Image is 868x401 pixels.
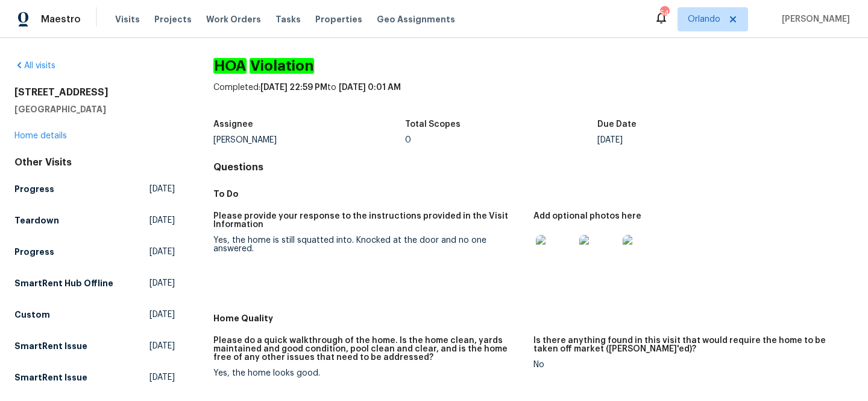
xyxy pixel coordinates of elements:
h5: Teardown [14,214,59,226]
em: HOA [213,58,247,74]
a: Custom[DATE] [14,304,175,326]
em: Violation [250,58,314,74]
span: [DATE] 22:59 PM [260,83,327,92]
h5: Custom [14,309,50,321]
h5: Progress [14,246,54,258]
a: All visits [14,62,55,70]
span: Tasks [275,15,301,24]
div: Other Visits [14,156,175,168]
span: [DATE] [149,340,175,352]
h5: Home Quality [213,312,854,324]
span: [DATE] 0:01 AM [339,83,401,92]
span: [DATE] [149,371,175,383]
h5: Add optional photos here [533,212,641,220]
div: Yes, the home is still squatted into. Knocked at the door and no one answered. [213,236,524,253]
div: [DATE] [597,136,790,144]
span: Maestro [41,13,81,25]
h5: SmartRent Issue [14,371,87,383]
div: 54 [660,7,668,19]
span: [DATE] [149,277,175,289]
a: SmartRent Hub Offline[DATE] [14,272,175,294]
h5: Is there anything found in this visit that would require the home to be taken off market ([PERSON... [533,336,844,353]
a: SmartRent Issue[DATE] [14,367,175,388]
div: No [533,361,844,369]
span: Projects [154,13,192,25]
a: Home details [14,132,67,140]
div: Yes, the home looks good. [213,369,524,377]
h5: Total Scopes [405,120,461,129]
h5: SmartRent Issue [14,340,87,352]
span: Properties [315,13,362,25]
span: Orlando [688,13,720,25]
h5: To Do [213,188,854,200]
span: [DATE] [149,309,175,321]
span: [DATE] [149,246,175,258]
h5: Please do a quick walkthrough of the home. Is the home clean, yards maintained and good condition... [213,336,524,362]
span: [PERSON_NAME] [777,13,850,25]
div: [PERSON_NAME] [213,136,406,144]
h5: Assignee [213,120,253,129]
a: Progress[DATE] [14,241,175,263]
h4: Questions [213,161,854,173]
h5: [GEOGRAPHIC_DATA] [14,103,175,115]
h5: Progress [14,183,54,195]
span: Geo Assignments [377,13,455,25]
h2: [STREET_ADDRESS] [14,86,175,98]
span: Visits [115,13,140,25]
h5: Please provide your response to the instructions provided in the Visit Information [213,212,524,229]
span: [DATE] [149,214,175,226]
span: Work Orders [206,13,261,25]
h5: Due Date [597,120,637,129]
div: 0 [405,136,597,144]
div: Completed: to [213,82,854,113]
a: Progress[DATE] [14,178,175,200]
h5: SmartRent Hub Offline [14,277,113,289]
a: SmartRent Issue[DATE] [14,335,175,357]
a: Teardown[DATE] [14,210,175,231]
span: [DATE] [149,183,175,195]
